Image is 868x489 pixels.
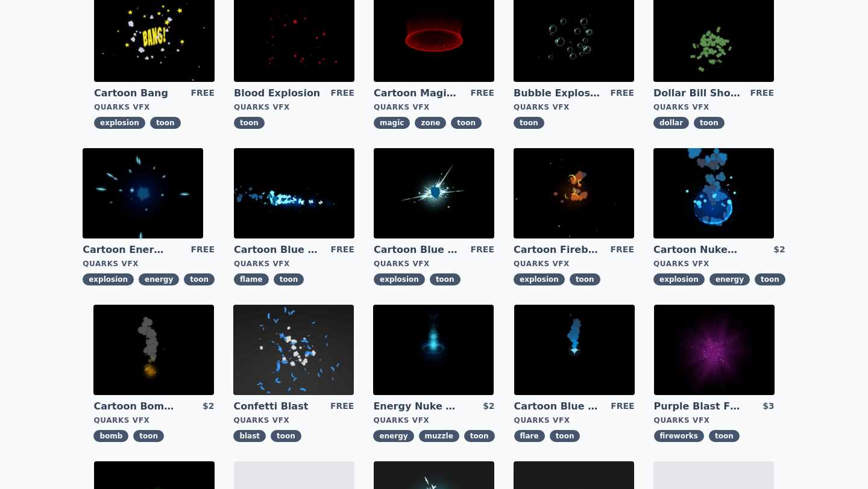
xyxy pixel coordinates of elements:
div: Quarks VFX [654,416,775,425]
span: blast [233,430,266,442]
div: $3 [763,400,774,413]
div: Quarks VFX [234,259,354,269]
span: toon [755,273,785,285]
span: energy [139,273,179,285]
span: explosion [653,273,705,285]
div: $2 [203,400,214,413]
span: toon [430,273,461,285]
img: imgAlt [83,148,203,238]
span: toon [133,430,164,442]
a: Cartoon Bomb Fuse [93,400,180,413]
a: Cartoon Blue Flamethrower [234,243,321,257]
a: Cartoon Blue Flare [514,400,601,413]
div: Quarks VFX [653,259,785,269]
div: FREE [191,243,215,257]
div: Quarks VFX [234,102,354,112]
img: imgAlt [233,305,354,395]
span: energy [373,430,414,442]
div: Quarks VFX [653,102,774,112]
div: FREE [471,243,494,257]
a: Confetti Blast [233,400,320,413]
div: Quarks VFX [514,102,634,112]
span: energy [709,273,750,285]
div: Quarks VFX [374,259,494,269]
img: imgAlt [373,305,494,395]
a: Purple Blast Fireworks [654,400,741,413]
div: Quarks VFX [514,259,634,269]
div: FREE [330,400,354,413]
span: zone [415,117,446,129]
div: FREE [611,87,634,100]
span: explosion [94,117,145,129]
span: explosion [514,273,565,285]
div: Quarks VFX [374,102,494,112]
a: Cartoon Bang [94,87,181,100]
a: Energy Nuke Muzzle Flash [373,400,460,413]
div: $2 [773,243,785,257]
img: imgAlt [653,148,774,238]
span: explosion [83,273,134,285]
a: Cartoon Fireball Explosion [514,243,600,257]
a: Cartoon Magic Zone [374,87,461,100]
a: Blood Explosion [234,87,321,100]
span: toon [274,273,304,285]
a: Bubble Explosion [514,87,600,100]
span: toon [234,117,265,129]
span: toon [271,430,301,442]
div: Quarks VFX [93,416,214,425]
span: toon [709,430,740,442]
a: Cartoon Energy Explosion [83,243,169,257]
img: imgAlt [654,305,775,395]
span: toon [570,273,600,285]
a: Cartoon Nuke Energy Explosion [653,243,740,257]
span: flame [234,273,269,285]
div: Quarks VFX [94,102,215,112]
img: imgAlt [374,148,494,238]
a: Dollar Bill Shower [653,87,740,100]
div: FREE [331,87,354,100]
div: Quarks VFX [514,416,635,425]
span: toon [184,273,215,285]
span: muzzle [419,430,459,442]
div: Quarks VFX [373,416,494,425]
img: imgAlt [234,148,354,238]
span: fireworks [654,430,704,442]
span: bomb [93,430,128,442]
div: FREE [191,87,215,100]
span: toon [514,117,544,129]
div: FREE [750,87,774,100]
span: explosion [374,273,425,285]
span: toon [694,117,725,129]
span: dollar [653,117,689,129]
span: toon [451,117,482,129]
img: imgAlt [93,305,214,395]
img: imgAlt [514,305,635,395]
span: toon [550,430,580,442]
div: FREE [611,400,634,413]
div: FREE [471,87,494,100]
div: Quarks VFX [233,416,354,425]
div: FREE [331,243,354,257]
span: magic [374,117,410,129]
span: flare [514,430,545,442]
img: imgAlt [514,148,634,238]
div: Quarks VFX [83,259,215,269]
div: FREE [611,243,634,257]
a: Cartoon Blue Gas Explosion [374,243,461,257]
div: $2 [483,400,494,413]
span: toon [150,117,181,129]
span: toon [464,430,495,442]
